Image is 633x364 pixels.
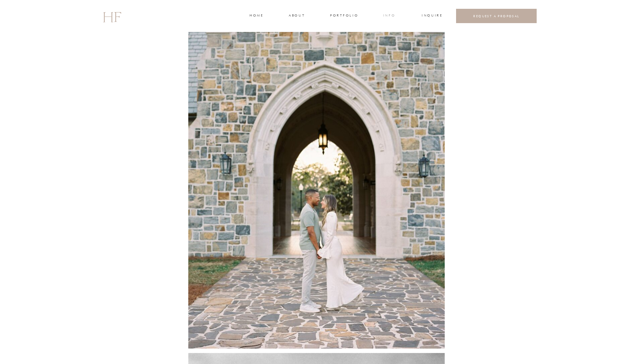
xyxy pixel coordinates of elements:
[422,13,441,19] a: INQUIRE
[289,13,304,19] a: about
[103,6,121,27] a: HF
[330,13,358,19] a: portfolio
[462,14,531,18] a: REQUEST A PROPOSAL
[249,13,263,19] a: home
[382,13,396,19] a: INFO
